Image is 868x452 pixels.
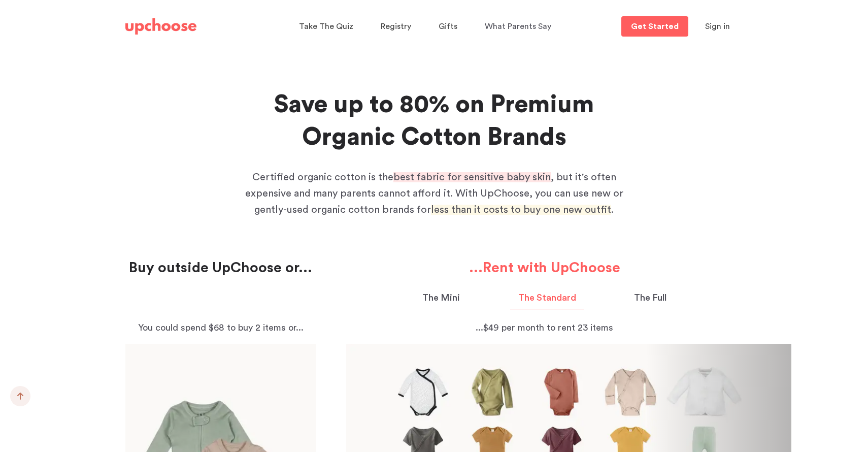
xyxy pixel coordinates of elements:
[299,17,356,37] a: Take The Quiz
[241,169,627,218] p: Certified organic cotton is the , but it's often expensive and many parents cannot afford it. Wit...
[414,291,468,309] button: The Mini
[227,89,641,154] h2: Save up to 80% on Premium Organic Cotton Brands
[485,22,551,30] span: What Parents Say
[439,22,457,30] span: Gifts
[393,172,551,182] span: best fabric for sensitive baby skin
[125,16,196,37] a: UpChoose
[381,22,411,30] span: Registry
[299,22,353,30] span: Take The Quiz
[439,17,460,37] a: Gifts
[125,18,196,35] img: UpChoose
[422,291,460,305] p: The Mini
[431,205,611,215] span: less than it costs to buy one new outfit
[346,320,743,335] p: ...$49 per month to rent 23 items
[634,291,666,305] p: The Full
[125,259,316,277] p: Buy outside UpChoose or...
[621,16,688,37] a: Get Started
[631,22,679,30] p: Get Started
[485,17,554,37] a: What Parents Say
[510,291,584,309] button: The Standard
[381,17,414,37] a: Registry
[125,320,316,335] p: You could spend $68 to buy 2 items or...
[626,291,675,309] button: The Full
[518,291,576,305] p: The Standard
[705,22,730,30] span: Sign in
[469,261,620,275] strong: ...Rent with UpChoose
[692,16,743,37] button: Sign in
